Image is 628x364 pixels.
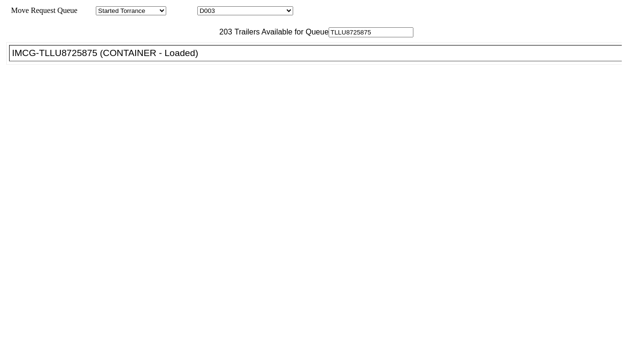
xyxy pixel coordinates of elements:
span: 203 [215,28,232,36]
input: Filter Available Trailers [329,27,413,37]
span: Move Request Queue [6,6,78,14]
span: Location [168,6,195,14]
span: Area [79,6,94,14]
div: IMCG-TLLU8725875 (CONTAINER - Loaded) [12,48,628,58]
span: Trailers Available for Queue [232,28,329,36]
